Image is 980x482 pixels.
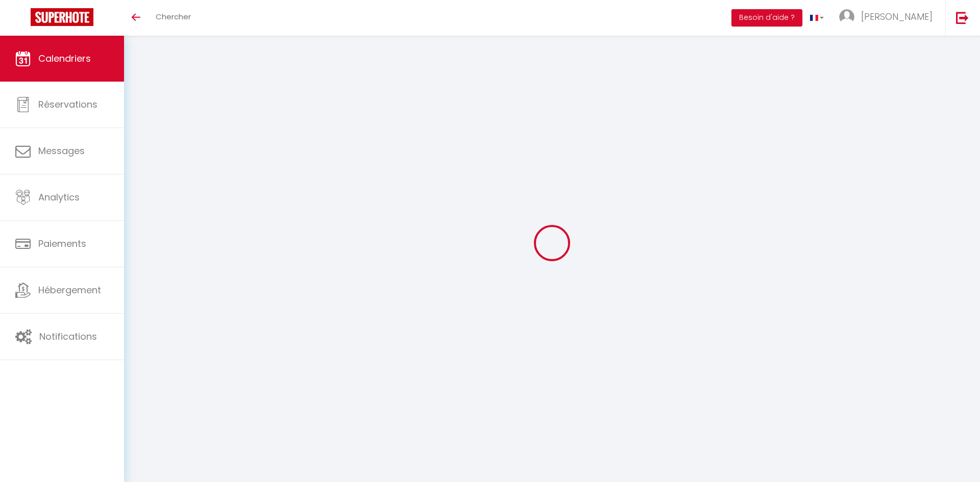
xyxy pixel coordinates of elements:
[39,330,97,343] span: Notifications
[839,9,854,24] img: ...
[156,11,191,22] span: Chercher
[38,237,86,250] span: Paiements
[38,98,97,111] span: Réservations
[31,8,93,26] img: Super Booking
[731,9,802,27] button: Besoin d'aide ?
[38,191,80,204] span: Analytics
[38,284,101,296] span: Hébergement
[861,10,933,23] span: [PERSON_NAME]
[38,144,85,157] span: Messages
[38,52,91,65] span: Calendriers
[956,11,969,24] img: logout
